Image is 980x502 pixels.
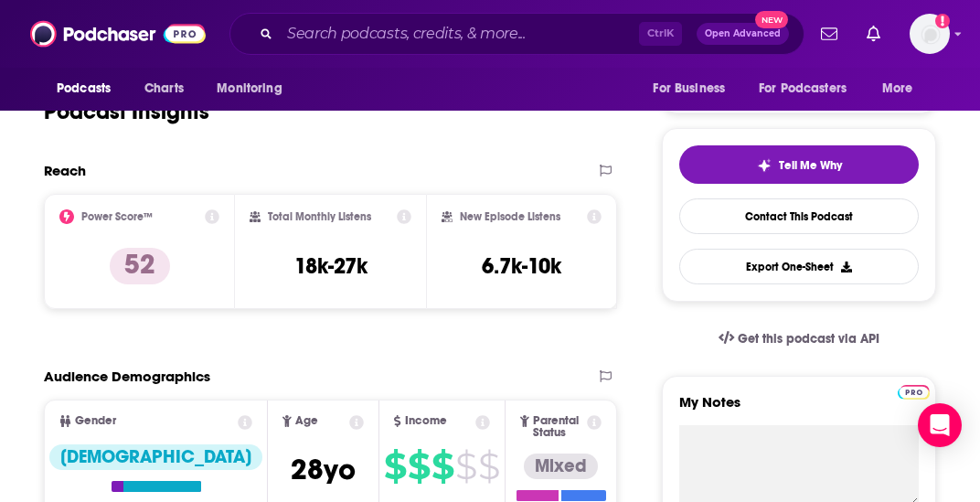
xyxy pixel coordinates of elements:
span: More [882,76,913,101]
span: Get this podcast via API [738,331,879,347]
div: Open Intercom Messenger [918,403,962,447]
span: $ [431,452,453,481]
div: Search podcasts, credits, & more... [229,13,804,55]
span: $ [455,452,476,481]
h3: 6.7k-10k [482,252,561,280]
span: For Business [653,76,725,101]
div: [DEMOGRAPHIC_DATA] [49,444,262,470]
span: Gender [75,415,116,427]
span: $ [478,452,499,481]
button: open menu [204,71,305,106]
input: Search podcasts, credits, & more... [280,19,639,48]
span: For Podcasters [759,76,847,101]
span: $ [408,452,430,481]
img: Podchaser - Follow, Share and Rate Podcasts [30,16,206,51]
img: User Profile [910,14,950,54]
button: Show profile menu [910,14,950,54]
span: Tell Me Why [779,158,842,173]
span: Open Advanced [705,29,781,38]
h1: Podcast Insights [44,98,209,125]
button: open menu [640,71,748,106]
a: Show notifications dropdown [859,18,888,49]
button: tell me why sparkleTell Me Why [679,145,919,184]
label: My Notes [679,393,919,425]
span: Age [295,415,318,427]
span: Income [405,415,447,427]
h2: Audience Demographics [44,368,210,385]
button: open menu [44,71,134,106]
span: Logged in as Ashley_Beenen [910,14,950,54]
span: 28 yo [291,452,356,487]
h3: 18k-27k [294,252,367,280]
button: open menu [747,71,873,106]
span: Podcasts [57,76,111,101]
h2: Reach [44,162,86,179]
span: Charts [144,76,184,101]
span: Monitoring [217,76,282,101]
span: $ [384,452,406,481]
a: Pro website [898,382,930,400]
button: Open AdvancedNew [697,23,789,45]
button: open menu [869,71,936,106]
span: New [755,11,788,28]
img: Podchaser Pro [898,385,930,400]
span: Parental Status [533,415,584,439]
a: Charts [133,71,195,106]
a: Get this podcast via API [704,316,894,361]
img: tell me why sparkle [757,158,772,173]
h2: New Episode Listens [460,210,560,223]
a: Contact This Podcast [679,198,919,234]
a: Show notifications dropdown [814,18,845,49]
span: Ctrl K [639,22,682,46]
h2: Power Score™ [81,210,153,223]
button: Export One-Sheet [679,249,919,284]
h2: Total Monthly Listens [268,210,371,223]
div: Mixed [524,454,598,479]
p: 52 [110,248,170,284]
svg: Add a profile image [935,14,950,28]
